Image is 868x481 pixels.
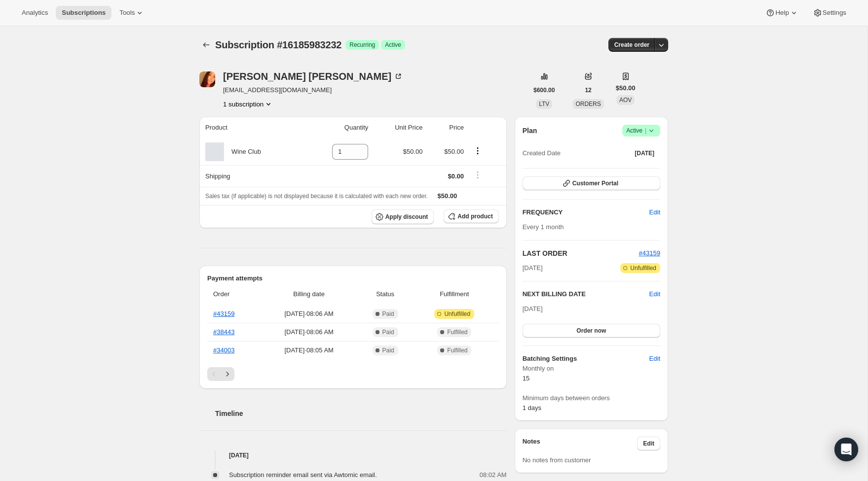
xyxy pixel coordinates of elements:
button: Next [221,367,234,381]
nav: Pagination [207,367,499,381]
span: Created Date [523,148,561,158]
button: 12 [579,83,597,97]
span: 12 [585,86,591,94]
span: Subscription #16185983232 [215,39,341,50]
span: Edit [643,440,654,447]
span: Minimum days between orders [523,393,660,403]
span: Fulfillment [416,289,493,299]
button: Edit [643,205,666,220]
div: Open Intercom Messenger [834,438,858,461]
button: Shipping actions [470,170,486,180]
button: Edit [637,437,660,450]
span: AOV [619,97,632,103]
button: Apply discount [372,209,434,224]
button: $600.00 [528,83,561,97]
span: [DATE] [523,305,543,312]
span: Sales tax (if applicable) is not displayed because it is calculated with each new order. [205,193,428,200]
span: [DATE] · 08:06 AM [264,327,354,337]
h3: Notes [523,437,638,450]
span: Paid [382,328,394,336]
span: Help [775,9,789,17]
h2: NEXT BILLING DATE [523,289,649,299]
th: Product [199,117,303,138]
div: Wine Club [224,147,261,157]
h2: Timeline [215,409,507,418]
span: Subscription reminder email sent via Awtomic email. [229,471,377,479]
button: #43159 [639,248,660,258]
span: Status [360,289,410,299]
span: Billing date [264,289,354,299]
button: Subscriptions [56,6,112,20]
span: $50.00 [444,148,464,155]
span: Create order [614,41,649,49]
th: Price [426,117,467,138]
span: Fulfilled [447,328,467,336]
span: Tools [119,9,135,17]
a: #43159 [213,310,234,317]
span: $50.00 [616,83,636,93]
span: Settings [823,9,846,17]
span: | [645,127,646,135]
button: Order now [523,324,660,338]
th: Unit Price [371,117,425,138]
span: Unfulfilled [630,264,656,272]
span: $600.00 [533,86,555,94]
span: ORDERS [575,101,601,107]
h2: Plan [523,126,537,136]
span: [DATE] · 08:05 AM [264,345,354,355]
button: Product actions [470,145,486,156]
button: Customer Portal [523,176,660,190]
span: $50.00 [403,148,423,155]
span: Every 1 month [523,223,564,231]
span: Analytics [22,9,48,17]
th: Order [207,283,261,305]
button: Settings [807,6,852,20]
span: Recurring [349,41,375,49]
h2: LAST ORDER [523,248,639,258]
h4: [DATE] [199,450,507,460]
span: Add product [457,212,492,220]
span: Active [626,126,656,136]
div: [PERSON_NAME] [PERSON_NAME] [223,71,403,81]
span: Edit [649,354,660,364]
span: Order now [576,327,606,335]
span: $50.00 [438,192,457,200]
button: Product actions [223,99,273,109]
span: Subscriptions [62,9,106,17]
a: #34003 [213,346,234,354]
a: #38443 [213,328,234,336]
span: [DATE] [523,263,543,273]
span: 15 [523,375,529,382]
span: Edit [649,207,660,217]
h2: FREQUENCY [523,207,649,217]
button: [DATE] [629,146,660,160]
button: Analytics [16,6,54,20]
span: LTV [539,101,549,107]
span: Customer Portal [572,179,618,187]
span: [DATE] [635,149,654,157]
span: Apply discount [385,213,428,221]
span: Fulfilled [447,346,467,354]
span: No notes from customer [523,456,591,464]
span: 08:02 AM [480,470,507,480]
th: Shipping [199,165,303,187]
th: Quantity [303,117,371,138]
span: Unfulfilled [444,310,470,318]
button: Tools [113,6,151,20]
button: Edit [643,351,666,367]
span: 1 days [523,404,541,412]
h2: Payment attempts [207,274,499,283]
span: Paid [382,310,394,318]
h6: Batching Settings [523,354,649,364]
button: Edit [649,289,660,299]
span: Monthly on [523,364,660,374]
span: [DATE] · 08:06 AM [264,309,354,319]
span: [EMAIL_ADDRESS][DOMAIN_NAME] [223,85,403,95]
a: #43159 [639,249,660,257]
span: Madeleine Kim [199,71,215,87]
button: Create order [608,38,655,52]
span: $0.00 [448,172,464,180]
span: Active [385,41,401,49]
